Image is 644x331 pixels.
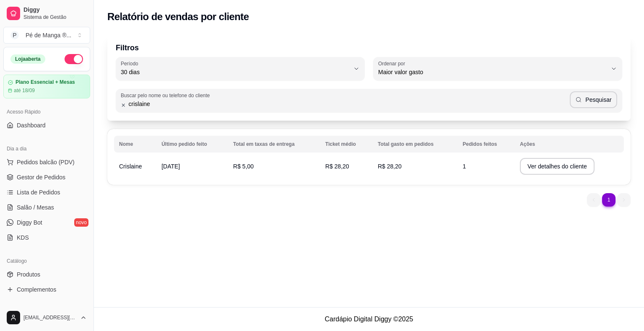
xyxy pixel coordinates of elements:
a: Dashboard [3,119,90,132]
a: Complementos [3,283,90,296]
button: Pedidos balcão (PDV) [3,155,90,169]
span: Complementos [17,285,56,294]
th: Pedidos feitos [457,136,515,153]
th: Ticket médio [320,136,373,153]
div: Acesso Rápido [3,105,90,119]
a: KDS [3,231,90,244]
input: Buscar pelo nome ou telefone do cliente [126,100,570,108]
span: Salão / Mesas [17,203,54,212]
th: Ações [515,136,624,153]
a: Diggy Botnovo [3,216,90,229]
div: Loja aberta [10,54,45,64]
a: Gestor de Pedidos [3,171,90,184]
p: Filtros [116,42,622,54]
a: Salão / Mesas [3,201,90,214]
button: [EMAIL_ADDRESS][DOMAIN_NAME] [3,308,90,328]
th: Total gasto em pedidos [373,136,457,153]
a: Plano Essencial + Mesasaté 18/09 [3,75,90,98]
div: Catálogo [3,254,90,268]
span: R$ 28,20 [378,163,402,170]
span: Diggy Bot [17,218,42,227]
span: [DATE] [161,163,180,170]
span: Crislaine [119,163,142,170]
th: Nome [114,136,156,153]
span: [EMAIL_ADDRESS][DOMAIN_NAME] [23,314,77,321]
span: Diggy [23,6,87,14]
span: R$ 28,20 [325,163,349,170]
button: Ordenar porMaior valor gasto [373,57,622,80]
label: Período [121,60,141,67]
nav: pagination navigation [583,189,635,211]
span: Pedidos balcão (PDV) [17,158,75,166]
button: Select a team [3,27,90,44]
button: Pesquisar [570,91,617,108]
a: Lista de Pedidos [3,186,90,199]
article: Plano Essencial + Mesas [16,79,75,85]
a: DiggySistema de Gestão [3,3,90,23]
footer: Cardápio Digital Diggy © 2025 [94,307,644,331]
h2: Relatório de vendas por cliente [107,10,249,23]
span: Maior valor gasto [378,68,607,76]
span: Dashboard [17,121,46,129]
span: 1 [462,163,466,170]
span: 30 dias [121,68,350,76]
span: KDS [17,233,29,242]
div: Pé de Manga ® ... [26,31,71,39]
span: Gestor de Pedidos [17,173,65,181]
label: Buscar pelo nome ou telefone do cliente [121,92,213,99]
span: P [10,31,19,39]
div: Dia a dia [3,142,90,155]
a: Produtos [3,268,90,281]
span: Produtos [17,270,40,279]
li: pagination item 1 active [602,193,615,207]
button: Período30 dias [116,57,365,80]
button: Ver detalhes do cliente [520,158,595,175]
article: até 18/09 [14,87,35,94]
label: Ordenar por [378,60,408,67]
span: Lista de Pedidos [17,188,60,197]
span: Sistema de Gestão [23,14,87,21]
th: Total em taxas de entrega [228,136,320,153]
button: Alterar Status [65,54,83,64]
span: R$ 5,00 [233,163,254,170]
th: Último pedido feito [156,136,228,153]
